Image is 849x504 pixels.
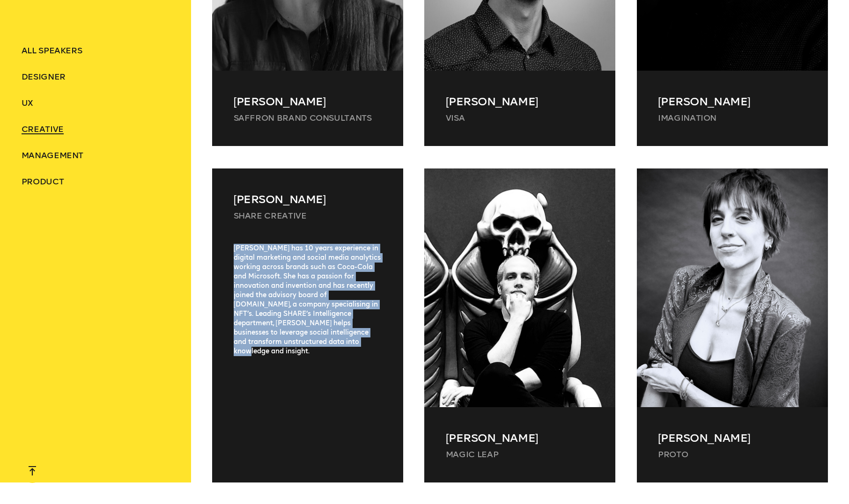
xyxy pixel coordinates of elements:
p: Magic Leap [446,449,594,460]
span: Management [22,150,83,161]
p: [PERSON_NAME] [658,430,806,446]
p: [PERSON_NAME] [446,430,594,446]
p: [PERSON_NAME] [446,93,594,110]
span: ALL SPEAKERS [22,45,82,56]
p: [PERSON_NAME] [234,93,382,110]
p: Visa [446,112,594,124]
p: Saffron Brand Consultants [234,112,382,124]
p: [PERSON_NAME] [658,93,806,110]
div: [PERSON_NAME] has 10 years experience in digital marketing and social media analytics working acr... [212,244,403,460]
span: Creative [22,124,64,134]
p: Proto [658,449,806,460]
p: Imagination [658,112,806,124]
p: [PERSON_NAME] [234,191,382,208]
span: Designer [22,72,66,82]
p: SHARE Creative [234,210,382,221]
span: Product [22,176,64,187]
span: UX [22,98,33,108]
